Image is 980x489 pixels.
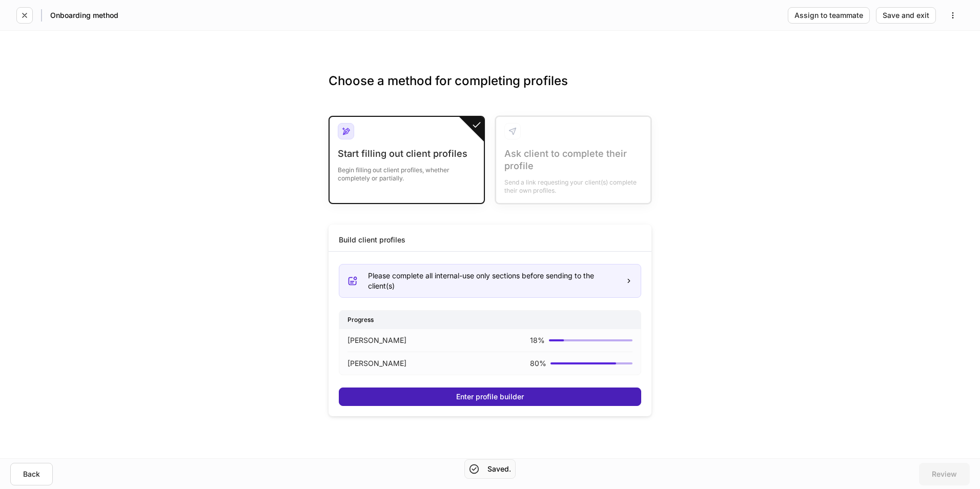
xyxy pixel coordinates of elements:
div: Save and exit [883,12,929,19]
button: Assign to teammate [788,7,870,24]
h5: Saved. [487,464,511,474]
p: 18 % [530,335,545,345]
p: [PERSON_NAME] [348,358,406,369]
p: [PERSON_NAME] [348,335,406,345]
h5: Onboarding method [50,10,118,21]
div: Start filling out client profiles [338,148,476,160]
div: Back [23,471,40,478]
div: Assign to teammate [794,12,863,19]
button: Save and exit [876,7,936,24]
div: Enter profile builder [456,393,524,400]
p: 80 % [530,358,546,369]
h3: Choose a method for completing profiles [329,73,651,106]
div: Please complete all internal-use only sections before sending to the client(s) [368,271,617,291]
div: Begin filling out client profiles, whether completely or partially. [338,160,476,182]
button: Back [10,463,53,485]
button: Enter profile builder [339,388,641,406]
div: Progress [339,311,641,329]
div: Build client profiles [339,235,405,245]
